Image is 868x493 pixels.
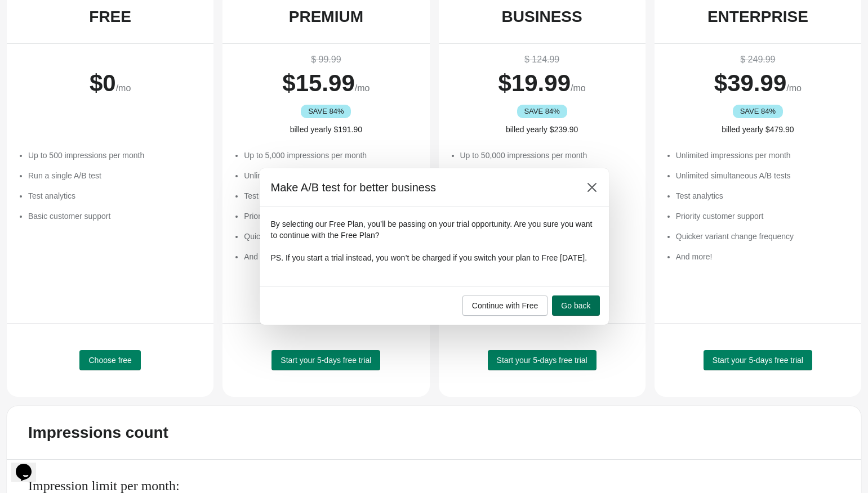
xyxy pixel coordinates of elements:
[271,218,598,241] p: By selecting our Free Plan, you’ll be passing on your trial opportunity. Are you sure you want to...
[271,180,571,195] h2: Make A/B test for better business
[472,301,538,310] span: Continue with Free
[271,252,598,263] p: PS. If you start a trial instead, you won’t be charged if you switch your plan to Free [DATE].
[552,295,599,316] button: Go back
[561,301,590,310] span: Go back
[462,295,548,316] button: Continue with Free
[11,448,47,482] iframe: chat widget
